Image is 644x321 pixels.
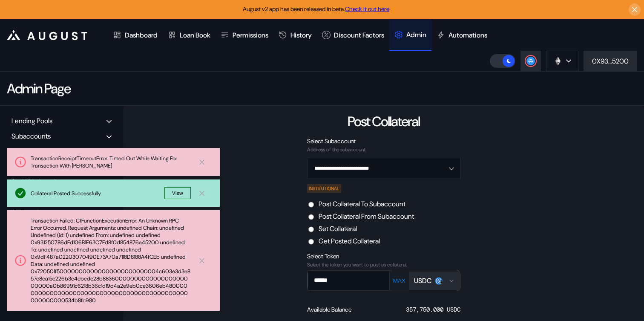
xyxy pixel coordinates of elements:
[409,272,460,290] button: Open menu for selecting token for payment
[164,187,191,199] button: View
[7,80,70,98] div: Admin Page
[592,57,629,66] div: 0X93...5200
[406,306,460,313] div: 357,750.000 USDC
[31,190,164,197] div: Collateral Posted Successfully
[163,19,216,51] a: Loan Book
[11,116,52,125] div: Lending Pools
[31,217,191,304] div: Transaction Failed: CtFunctionExecutionError: An Unknown RPC Error Occurred. Request Arguments: u...
[317,19,389,51] a: Discount Factors
[307,137,460,145] div: Select Subaccount
[345,5,389,13] a: Check it out here
[11,132,51,141] div: Subaccounts
[414,276,431,285] div: USDC
[108,19,163,51] a: Dashboard
[406,30,426,39] div: Admin
[307,147,460,153] div: Address of the subaccount.
[319,224,357,233] label: Set Collateral
[546,51,578,71] button: chain logo
[319,237,380,246] label: Get Posted Collateral
[31,155,191,169] div: TransactionReceiptTimeoutError: Timed Out While Waiting For Transaction With [PERSON_NAME]
[180,31,210,40] div: Loan Book
[348,113,420,130] div: Post Collateral
[553,56,563,66] img: chain logo
[584,51,637,71] button: 0X93...5200
[389,19,431,51] a: Admin
[216,19,273,51] a: Permissions
[448,31,487,40] div: Automations
[273,19,317,51] a: History
[307,306,351,313] div: Available Balance
[307,252,460,260] div: Select Token
[307,184,342,193] div: INSTITUTIONAL
[439,280,444,285] img: svg+xml,%3c
[233,31,268,40] div: Permissions
[319,212,414,221] label: Post Collateral From Subaccount
[307,262,460,268] div: Select the token you want to post as collateral.
[391,277,408,284] button: MAX
[431,19,492,51] a: Automations
[435,277,443,285] img: usdc.png
[243,5,389,13] span: August v2 app has been released in beta.
[307,158,460,179] button: Open menu
[319,200,405,208] label: Post Collateral To Subaccount
[125,31,158,40] div: Dashboard
[334,31,384,40] div: Discount Factors
[290,31,312,40] div: History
